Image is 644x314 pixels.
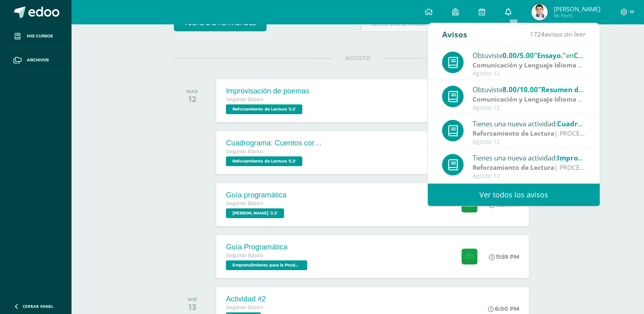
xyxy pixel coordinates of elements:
span: "Resumen detallado." [538,85,611,94]
span: Reforzamiento de Lectura '2.2' [226,104,302,114]
span: AGOSTO [332,54,384,62]
span: Archivos [27,57,49,63]
div: Obtuviste en [473,50,585,61]
span: Mis cursos [27,33,53,39]
div: Avisos [442,23,467,45]
img: 438d67029936095601215d5708361700.png [531,4,548,20]
strong: Reforzamiento de Lectura [473,163,554,172]
div: | PROCEDIMENTAL [473,163,585,172]
div: Agosto 12 [473,173,585,180]
span: Segundo Básico [226,97,263,102]
div: Cuadrograma: Cuentos cortos [226,139,323,147]
span: Segundo Básico [226,201,263,206]
span: PEREL '2.2' [226,208,284,218]
span: Emprendimiento para la Productividad '2.2' [226,260,307,270]
span: 8.00/10.00 [503,85,538,94]
div: | PROCEDIMENTAL [473,95,585,104]
strong: Comunicación y Lenguaje Idioma Español [473,61,603,69]
div: Agosto 12 [473,139,585,145]
span: Cerrar panel [23,303,54,309]
div: Tienes una nueva actividad: [473,152,585,163]
span: Segundo Básico [226,149,263,154]
div: MIÉ [188,297,197,302]
span: Segundo Básico [226,305,263,310]
div: 12 [186,94,198,104]
div: 13 [188,302,197,312]
div: Guía Programática [226,243,309,251]
div: Improvisación de poemas [226,87,309,95]
strong: Comunicación y Lenguaje Idioma Español [473,95,603,104]
strong: Reforzamiento de Lectura [473,129,554,138]
div: | PROCEDIMENTAL [473,61,585,70]
span: 0.00/5.00 [503,51,534,60]
div: Tienes una nueva actividad: [473,118,585,129]
div: Agosto 12 [473,104,585,111]
span: 1724 [530,30,544,39]
span: avisos sin leer [530,30,585,39]
span: "Ensayo." [534,51,566,60]
span: Segundo Básico [226,253,263,258]
div: Obtuviste en [473,84,585,95]
span: Mi Perfil [554,12,601,19]
div: 11:59 PM [489,253,519,260]
a: Mis cursos [7,24,65,48]
div: MAR [186,89,198,94]
div: Guía programática [226,191,286,199]
div: Actividad #2 [226,295,266,303]
span: Reforzamiento de Lectura '2.2' [226,156,302,166]
div: | PROCEDIMENTAL [473,129,585,138]
a: Archivos [7,48,65,72]
span: [PERSON_NAME] [554,5,601,13]
span: Improvisación de poemas [557,153,644,162]
div: 6:00 PM [488,305,519,312]
div: Agosto 12 [473,70,585,77]
a: Ver todos los avisos [428,184,600,206]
